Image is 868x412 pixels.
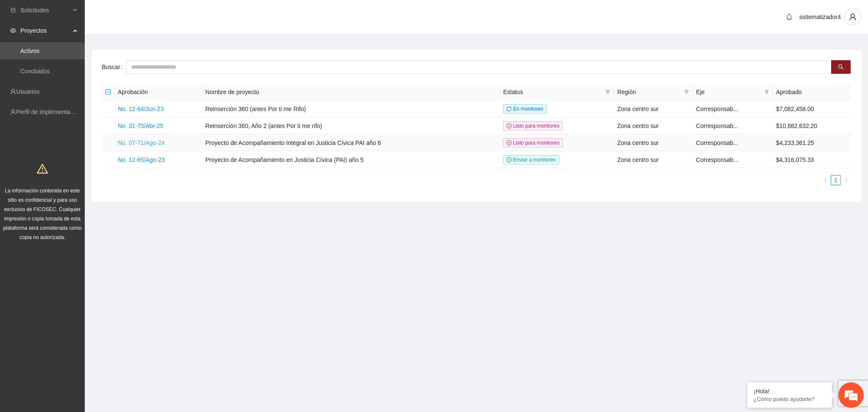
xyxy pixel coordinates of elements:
[838,64,844,71] span: search
[202,117,500,134] td: Reinserción 360, Año 2 (antes Por ti me rifo)
[684,89,689,95] span: filter
[506,140,512,145] span: check-circle
[16,109,82,115] a: Perfil de implementadora
[202,100,500,117] td: Reinserción 360 (antes Por ti me Rifo)
[614,100,693,117] td: Zona centro sur
[506,123,512,128] span: check-circle
[696,156,738,163] span: Corresponsab...
[773,134,851,151] td: $4,233,361.25
[118,139,165,146] a: No. 07-71/Ago-24
[682,86,691,98] span: filter
[783,14,796,20] span: bell
[20,2,70,19] span: Solicitudes
[506,106,512,111] span: sync
[782,10,796,24] button: bell
[773,151,851,168] td: $4,316,075.33
[841,175,851,185] button: right
[841,175,851,185] li: Next Page
[754,388,826,395] div: ¡Hola!
[118,122,163,129] a: No. 31-75/Abr-25
[118,106,164,112] a: No. 12-64/Jun-23
[503,138,563,148] span: Listo para monitoreo
[773,84,851,100] th: Aprobado
[821,175,831,185] button: left
[844,8,861,25] button: user
[773,100,851,117] td: $7,082,458.00
[614,151,693,168] td: Zona centro sur
[831,175,840,185] a: 1
[16,88,39,95] a: Usuarios
[20,68,50,75] a: Concluidos
[102,60,126,74] label: Buscar
[604,86,612,98] span: filter
[605,89,610,95] span: filter
[506,157,512,162] span: clock-circle
[202,84,500,100] th: Nombre de proyecto
[696,87,761,97] span: Eje
[764,89,769,95] span: filter
[617,87,681,97] span: Región
[118,156,165,163] a: No. 12-65/Ago-23
[503,104,547,114] span: En monitoreo
[10,28,16,33] span: eye
[20,22,70,39] span: Proyectos
[823,178,828,183] span: left
[696,139,738,146] span: Corresponsab...
[105,89,111,95] span: minus-square
[503,155,559,164] span: Enviar a monitoreo
[114,84,202,100] th: Aprobación
[831,175,841,185] li: 1
[831,60,851,74] button: search
[843,178,849,183] span: right
[754,396,826,402] p: ¿Cómo puedo ayudarte?
[821,175,831,185] li: Previous Page
[20,47,39,54] a: Activos
[3,188,82,240] span: La información contenida en este sitio es confidencial y para uso exclusivo de FICOSEC. Cualquier...
[10,7,16,13] span: inbox
[845,13,861,21] span: user
[202,151,500,168] td: Proyecto de Acompañamiento en Justicia Cívica (PAI) año 5
[614,117,693,134] td: Zona centro sur
[799,14,841,20] span: sistematizador4
[773,117,851,134] td: $10,882,632.20
[696,106,738,112] span: Corresponsab...
[614,134,693,151] td: Zona centro sur
[762,86,771,98] span: filter
[503,87,602,97] span: Estatus
[202,134,500,151] td: Proyecto de Acompañamiento Integral en Justicia Cívica PAI año 6
[696,122,738,129] span: Corresponsab...
[37,163,48,174] span: warning
[503,121,563,131] span: Listo para monitoreo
